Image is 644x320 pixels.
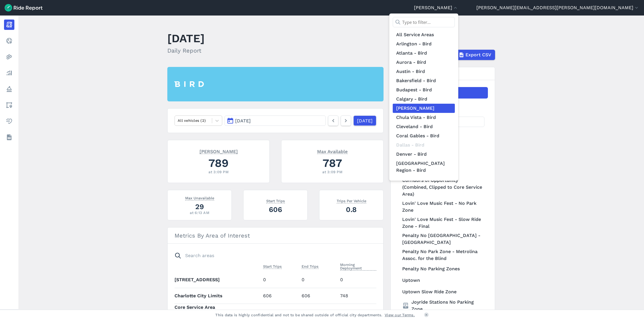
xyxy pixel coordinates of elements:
[393,95,455,104] a: Calgary - Bird
[393,17,455,27] input: Type to filter...
[393,131,455,140] a: Coral Gables - Bird
[393,175,455,184] a: Durham - Bird
[393,104,455,113] a: [PERSON_NAME]
[393,140,455,150] div: Dallas - Bird
[393,30,455,39] a: All Service Areas
[393,159,455,175] a: [GEOGRAPHIC_DATA] Region - Bird
[393,122,455,131] a: Cleveland - Bird
[393,150,455,159] a: Denver - Bird
[393,113,455,122] a: Chula Vista - Bird
[393,58,455,67] a: Aurora - Bird
[393,85,455,95] a: Budapest - Bird
[393,39,455,49] a: Arlington - Bird
[393,49,455,58] a: Atlanta - Bird
[393,76,455,85] a: Bakersfield - Bird
[393,67,455,76] a: Austin - Bird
